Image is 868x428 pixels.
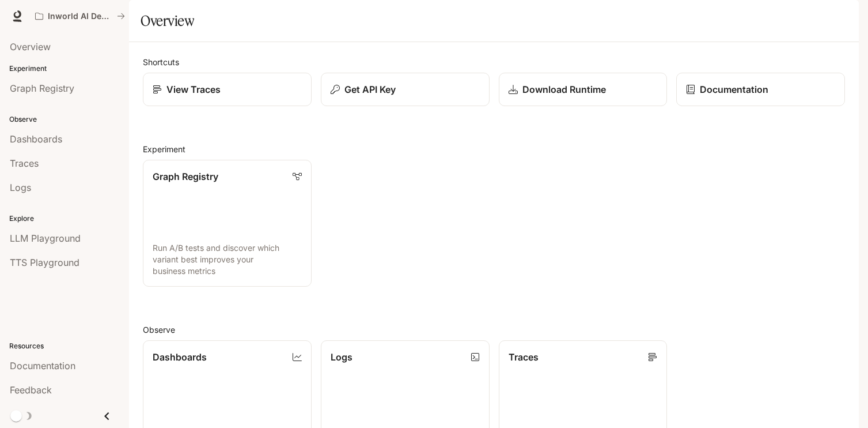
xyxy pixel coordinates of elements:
[499,73,668,106] a: Download Runtime
[153,242,302,277] p: Run A/B tests and discover which variant best improves your business metrics
[700,82,768,96] p: Documentation
[509,350,539,364] p: Traces
[143,73,312,106] a: View Traces
[48,12,112,21] p: Inworld AI Demos
[30,5,130,28] button: All workspaces
[331,350,352,364] p: Logs
[153,350,207,364] p: Dashboards
[153,170,218,183] p: Graph Registry
[143,324,845,336] h2: Observe
[143,143,845,155] h2: Experiment
[143,56,845,68] h2: Shortcuts
[344,82,396,96] p: Get API Key
[141,9,194,32] h1: Overview
[166,82,221,96] p: View Traces
[143,160,312,287] a: Graph RegistryRun A/B tests and discover which variant best improves your business metrics
[522,82,606,96] p: Download Runtime
[676,73,845,106] a: Documentation
[321,73,490,106] button: Get API Key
